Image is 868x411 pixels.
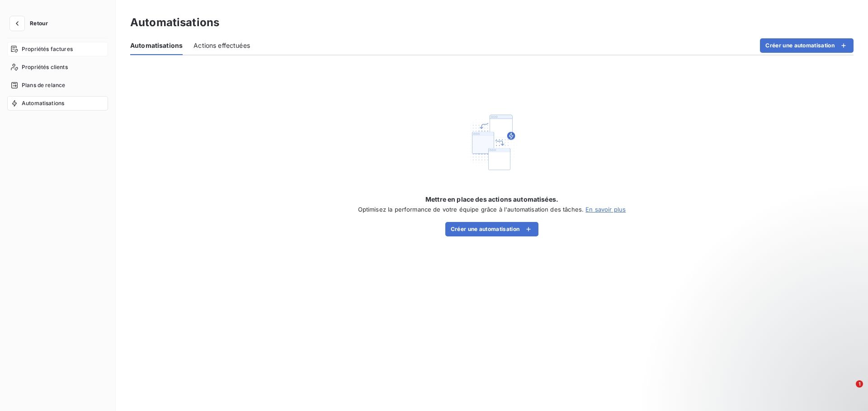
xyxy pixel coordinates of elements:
[7,96,108,111] a: Automatisations
[130,14,219,31] h3: Automatisations
[7,16,55,31] button: Retour
[22,45,73,53] span: Propriétés factures
[856,380,863,388] span: 1
[30,21,48,26] span: Retour
[130,41,183,50] span: Automatisations
[7,78,108,92] a: Plans de relance
[7,60,108,74] a: Propriétés clients
[358,206,584,213] span: Optimisez la performance de votre équipe grâce à l'automatisation des tâches.
[425,195,558,204] span: Mettre en place des actions automatisées.
[22,99,64,107] span: Automatisations
[193,41,250,50] span: Actions effectuées
[687,323,868,387] iframe: Intercom notifications message
[22,63,68,71] span: Propriétés clients
[760,38,854,53] button: Créer une automatisation
[585,206,626,213] a: En savoir plus
[22,81,65,89] span: Plans de relance
[7,42,108,56] a: Propriétés factures
[837,380,859,402] iframe: Intercom live chat
[445,222,539,236] button: Créer une automatisation
[463,114,521,172] img: Empty state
